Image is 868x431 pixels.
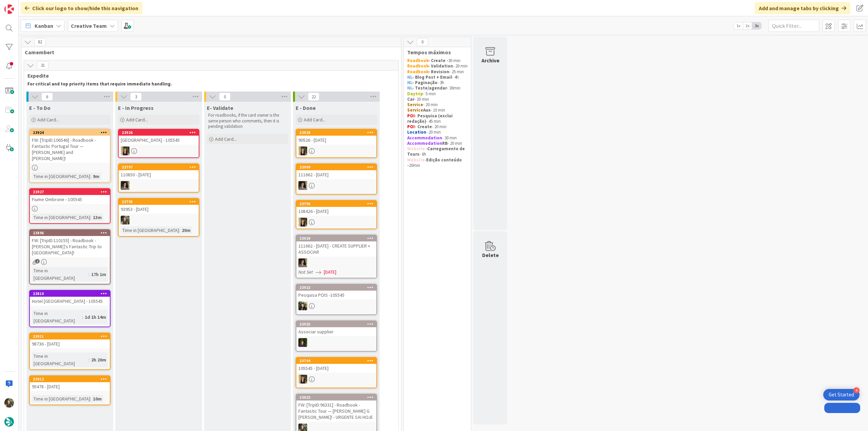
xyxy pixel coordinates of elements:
div: 110850 - [DATE] [119,170,199,179]
p: - 20 min [407,102,468,107]
div: 23924FW: [TripID:106546] - Roadbook - Fantastic Portugal Tour — [PERSON_NAME] and [PERSON_NAME]! [30,130,110,163]
div: SP [296,146,376,155]
div: 23927 [30,189,110,195]
div: FW: [TripID:110155] - Roadbook - [PERSON_NAME]'s Fantastic Trip to [GEOGRAPHIC_DATA]! [30,236,110,257]
span: Tempos máximos [407,49,462,56]
div: 23928 [299,130,376,135]
div: 23923 [296,394,376,400]
span: 31 [37,61,48,70]
div: 23911 [30,333,110,339]
strong: For critical and top priority items that require immediate handling. [27,81,172,87]
strong: Accommodation [407,140,442,146]
p: - 20 min [407,130,468,135]
div: 23909111662 - [DATE] [296,164,376,179]
img: MS [298,181,307,190]
span: : [88,356,90,364]
div: 2392890526 - [DATE] [296,130,376,144]
img: MS [298,258,307,267]
div: Time in [GEOGRAPHIC_DATA] [32,267,88,282]
span: 0 [219,93,231,101]
div: Hotel [GEOGRAPHIC_DATA] - 105545 [30,297,110,306]
span: : [90,214,91,221]
span: 1x [734,22,743,29]
strong: Roadbook [407,69,428,75]
strong: NL [407,80,412,85]
div: [GEOGRAPHIC_DATA] - 105545 [119,136,199,144]
div: 17h 1m [90,271,108,278]
span: 0 [417,38,428,46]
div: 111662 - [DATE] [296,170,376,179]
div: 23925Associar supplier [296,321,376,336]
span: : [82,313,83,321]
a: 2391198736 - [DATE]Time in [GEOGRAPHIC_DATA]:2h 20m [29,333,111,370]
strong: Carregamento de Tours [407,146,466,157]
div: 23924 [33,130,110,135]
strong: - Blog Post + Email [412,74,452,80]
div: SP [296,375,376,384]
div: 23796 [299,201,376,206]
strong: Roadbook [407,63,428,69]
div: 23929111662 - [DATE] - CREATE SUPPLIER + ASSOCIAR [296,235,376,256]
div: 23796 [296,201,376,207]
p: - 20min [407,157,468,169]
strong: Edição conteúdo - [407,157,463,168]
a: 2391295478 - [DATE]Time in [GEOGRAPHIC_DATA]:10m [29,375,111,405]
a: 23926[GEOGRAPHIC_DATA] - 105545SP [118,129,199,158]
strong: NL [407,85,412,91]
div: 13m [91,214,103,221]
a: 23810Hotel [GEOGRAPHIC_DATA] - 105545Time in [GEOGRAPHIC_DATA]:1d 1h 14m [29,290,111,327]
strong: - Pesquisa (exclui redação) [407,113,454,124]
div: Open Get Started checklist, remaining modules: 4 [823,389,860,400]
img: SP [121,146,130,155]
strong: Roadbook [407,58,428,63]
div: 90526 - [DATE] [296,136,376,144]
p: - 20 min [407,124,468,130]
strong: - Teste/agendar [412,85,447,91]
a: 23929111662 - [DATE] - CREATE SUPPLIER + ASSOCIARMSNot Set[DATE] [296,235,377,278]
img: SP [298,146,307,155]
div: 23927 [33,190,110,194]
div: MS [296,181,376,190]
span: 1 [35,259,40,263]
div: 23924 [30,130,110,136]
img: Visit kanbanzone.com [4,4,14,14]
div: 23794 [299,358,376,363]
div: MS [119,181,199,190]
div: 23928 [296,130,376,136]
b: Creative Team [71,22,107,29]
strong: Location [407,129,426,135]
div: 23797 [122,165,199,170]
div: 23912 [30,376,110,382]
div: 93953 - [DATE] [119,205,199,214]
div: 23922 [299,285,376,290]
div: Associar supplier [296,327,376,336]
input: Quick Filter... [768,20,819,32]
div: 9m [91,173,101,180]
a: 2392890526 - [DATE]SP [296,129,377,158]
a: 2379593953 - [DATE]IGTime in [GEOGRAPHIC_DATA]:20m [118,198,199,237]
div: 105545 - [DATE] [296,364,376,373]
div: 23896FW: [TripID:110155] - Roadbook - [PERSON_NAME]'s Fantastic Trip to [GEOGRAPHIC_DATA]! [30,230,110,257]
div: 23912 [33,377,110,381]
div: 23896 [30,230,110,236]
strong: Website [407,157,425,163]
div: Time in [GEOGRAPHIC_DATA] [121,227,179,234]
img: MS [121,181,130,190]
div: 23923FW: [TripID:96331] - Roadbook - Fantastic Tour — [PERSON_NAME] G [PERSON_NAME]! - URGENTE SA... [296,394,376,422]
p: 30 min [407,58,468,63]
div: 23796108426 - [DATE] [296,201,376,216]
strong: - Create - [428,58,448,63]
div: 23797 [119,164,199,170]
a: 23927Fiume Ombrone - 105545Time in [GEOGRAPHIC_DATA]:13m [29,188,111,224]
div: 23909 [296,164,376,170]
a: 23924FW: [TripID:106546] - Roadbook - Fantastic Portugal Tour — [PERSON_NAME] and [PERSON_NAME]!T... [29,129,111,183]
p: - 20 min [407,141,468,146]
strong: POI [407,113,415,119]
img: IG [4,398,14,408]
p: - 30min [407,85,468,91]
div: 23810 [30,291,110,297]
div: Time in [GEOGRAPHIC_DATA] [32,395,90,403]
span: 82 [34,38,46,46]
div: 2391295478 - [DATE] [30,376,110,391]
div: Archive [481,56,499,64]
